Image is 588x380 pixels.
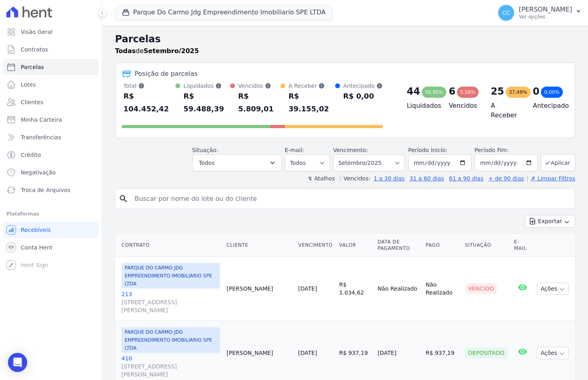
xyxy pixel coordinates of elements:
[457,87,479,98] div: 5,56%
[298,285,317,292] a: [DATE]
[3,147,99,163] a: Crédito
[3,42,99,57] a: Contratos
[519,14,572,20] p: Ver opções
[340,175,370,182] label: Vencidos:
[541,87,562,98] div: 0,00%
[449,85,455,98] div: 6
[21,168,56,176] span: Negativação
[343,82,383,90] div: Antecipado
[238,82,280,90] div: Vencidos
[21,151,41,159] span: Crédito
[192,154,282,171] button: Todos
[192,147,218,153] label: Situação:
[525,215,575,228] button: Exportar
[519,6,572,14] p: [PERSON_NAME]
[123,82,175,90] div: Total
[8,353,27,372] div: Open Intercom Messenger
[511,234,534,257] th: E-mail
[3,77,99,93] a: Lotes
[407,85,420,98] div: 44
[144,47,199,55] strong: Setembro/2025
[21,81,36,89] span: Lotes
[121,263,220,289] span: PARQUE DO CARMO JDG EMPREENDIMENTO IMOBILIARIO SPE LTDA
[295,234,336,257] th: Vencimento
[21,46,48,53] span: Contratos
[423,257,462,321] td: Não Realizado
[115,47,136,55] strong: Todas
[3,59,99,75] a: Parcelas
[285,147,304,153] label: E-mail:
[115,32,575,46] h2: Parcelas
[123,90,175,115] div: R$ 104.452,42
[3,24,99,40] a: Visão Geral
[489,175,524,182] a: + de 90 dias
[374,234,422,257] th: Data de Pagamento
[491,101,520,120] h4: A Receber
[21,133,61,141] span: Transferências
[462,234,511,257] th: Situação
[409,175,444,182] a: 31 a 60 dias
[119,194,128,204] i: search
[3,112,99,128] a: Minha Carteira
[21,186,70,194] span: Troca de Arquivos
[288,90,335,115] div: R$ 39.155,02
[492,2,588,24] button: CC [PERSON_NAME] Ver opções
[21,226,51,234] span: Recebíveis
[121,290,220,314] a: 213[STREET_ADDRESS][PERSON_NAME]
[298,350,317,356] a: [DATE]
[336,234,374,257] th: Valor
[21,28,53,36] span: Visão Geral
[121,298,220,314] span: [STREET_ADDRESS][PERSON_NAME]
[238,90,280,115] div: R$ 5.809,01
[130,191,572,207] input: Buscar por nome do lote ou do cliente
[21,243,52,251] span: Conta Hent
[333,147,368,153] label: Vencimento:
[374,175,405,182] a: 1 a 30 dias
[21,116,62,124] span: Minha Carteira
[21,98,43,106] span: Clientes
[449,101,478,111] h4: Vencidos
[3,239,99,255] a: Conta Hent
[6,209,95,219] div: Plataformas
[3,129,99,145] a: Transferências
[537,347,569,359] button: Ações
[527,175,575,182] a: ✗ Limpar Filtros
[199,158,215,168] span: Todos
[183,82,230,90] div: Liquidados
[422,87,447,98] div: 56,95%
[465,347,508,358] div: Depositado
[407,101,436,111] h4: Liquidados
[336,257,374,321] td: R$ 1.034,62
[374,257,422,321] td: Não Realizado
[541,154,575,171] button: Aplicar
[121,327,220,353] span: PARQUE DO CARMO JDG EMPREENDIMENTO IMOBILIARIO SPE LTDA
[115,46,199,56] p: de
[465,283,497,294] div: Vencido
[506,87,530,98] div: 37,49%
[121,354,220,378] a: 410[STREET_ADDRESS][PERSON_NAME]
[533,85,540,98] div: 0
[3,164,99,180] a: Negativação
[288,82,335,90] div: A Receber
[115,234,223,257] th: Contrato
[3,182,99,198] a: Troca de Arquivos
[475,146,538,154] label: Período Fim:
[408,147,447,153] label: Período Inicío:
[3,222,99,238] a: Recebíveis
[491,85,504,98] div: 25
[121,362,220,378] span: [STREET_ADDRESS][PERSON_NAME]
[223,257,295,321] td: [PERSON_NAME]
[537,283,569,295] button: Ações
[115,5,332,20] button: Parque Do Carmo Jdg Empreendimento Imobiliario SPE LTDA
[423,234,462,257] th: Pago
[533,101,562,111] h4: Antecipado
[449,175,483,182] a: 61 a 90 dias
[223,234,295,257] th: Cliente
[135,69,198,79] div: Posição de parcelas
[308,175,335,182] label: ↯ Atalhos
[3,94,99,110] a: Clientes
[502,10,510,16] span: CC
[21,63,44,71] span: Parcelas
[183,90,230,115] div: R$ 59.488,39
[343,90,383,103] div: R$ 0,00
